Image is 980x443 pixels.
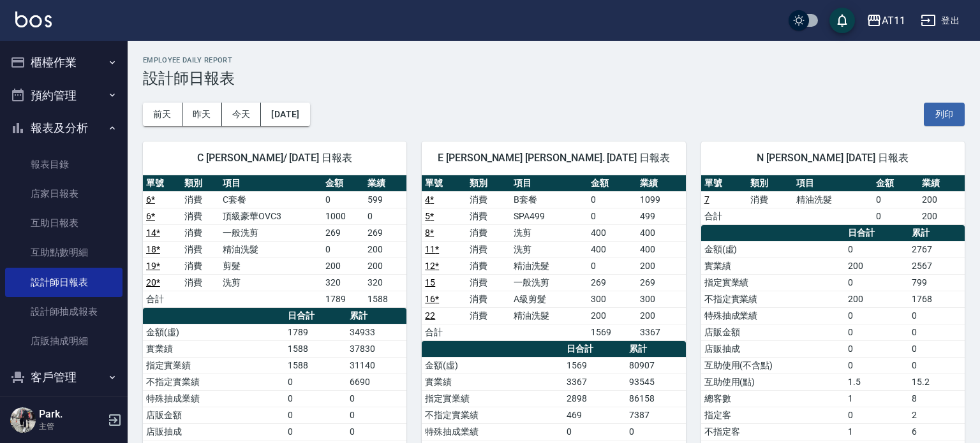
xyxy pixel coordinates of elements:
[181,175,219,192] th: 類別
[422,357,563,374] td: 金額(虛)
[701,407,845,423] td: 指定客
[466,307,511,324] td: 消費
[285,390,347,407] td: 0
[437,152,670,164] span: E [PERSON_NAME] [PERSON_NAME]. [DATE] 日報表
[143,374,285,390] td: 不指定實業績
[701,340,845,357] td: 店販抽成
[845,324,909,340] td: 0
[364,241,406,258] td: 200
[143,175,406,308] table: a dense table
[510,241,588,258] td: 洗剪
[466,191,511,208] td: 消費
[563,423,626,440] td: 0
[466,241,511,258] td: 消費
[346,407,406,423] td: 0
[322,191,364,208] td: 0
[466,291,511,307] td: 消費
[873,175,919,192] th: 金額
[909,225,965,242] th: 累計
[322,224,364,241] td: 269
[909,324,965,340] td: 0
[425,277,435,287] a: 15
[909,291,965,307] td: 1768
[5,208,122,238] a: 互助日報表
[364,224,406,241] td: 269
[909,423,965,440] td: 6
[181,241,219,258] td: 消費
[909,357,965,374] td: 0
[845,423,909,440] td: 1
[626,390,686,407] td: 86158
[219,175,322,192] th: 項目
[701,390,845,407] td: 總客數
[322,291,364,307] td: 1789
[285,357,347,374] td: 1588
[716,152,949,164] span: N [PERSON_NAME] [DATE] 日報表
[588,241,637,258] td: 400
[143,423,285,440] td: 店販抽成
[143,357,285,374] td: 指定實業績
[909,258,965,274] td: 2567
[219,224,322,241] td: 一般洗剪
[510,224,588,241] td: 洗剪
[588,208,637,224] td: 0
[466,274,511,291] td: 消費
[158,152,391,164] span: C [PERSON_NAME]/ [DATE] 日報表
[845,374,909,390] td: 1.5
[322,274,364,291] td: 320
[747,191,793,208] td: 消費
[510,258,588,274] td: 精油洗髮
[5,112,122,145] button: 報表及分析
[466,224,511,241] td: 消費
[143,103,182,126] button: 前天
[845,340,909,357] td: 0
[845,307,909,324] td: 0
[919,175,965,192] th: 業績
[701,274,845,291] td: 指定實業績
[637,324,686,340] td: 3367
[285,407,347,423] td: 0
[793,191,873,208] td: 精油洗髮
[637,191,686,208] td: 1099
[219,208,322,224] td: 頂級豪華OVC3
[346,340,406,357] td: 37830
[10,407,36,433] img: Person
[261,103,309,126] button: [DATE]
[626,341,686,358] th: 累計
[701,374,845,390] td: 互助使用(點)
[919,191,965,208] td: 200
[637,307,686,324] td: 200
[861,8,910,34] button: AT11
[425,310,435,321] a: 22
[5,394,122,427] button: 員工及薪資
[39,421,104,432] p: 主管
[285,308,347,324] th: 日合計
[637,291,686,307] td: 300
[466,258,511,274] td: 消費
[873,208,919,224] td: 0
[626,374,686,390] td: 93545
[510,274,588,291] td: 一般洗剪
[219,241,322,258] td: 精油洗髮
[916,9,965,33] button: 登出
[701,324,845,340] td: 店販金額
[219,191,322,208] td: C套餐
[588,224,637,241] td: 400
[5,238,122,267] a: 互助點數明細
[637,224,686,241] td: 400
[845,390,909,407] td: 1
[701,258,845,274] td: 實業績
[466,175,511,192] th: 類別
[181,208,219,224] td: 消費
[588,307,637,324] td: 200
[909,407,965,423] td: 2
[919,208,965,224] td: 200
[181,191,219,208] td: 消費
[845,258,909,274] td: 200
[845,407,909,423] td: 0
[845,357,909,374] td: 0
[563,390,626,407] td: 2898
[322,175,364,192] th: 金額
[364,291,406,307] td: 1588
[637,175,686,192] th: 業績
